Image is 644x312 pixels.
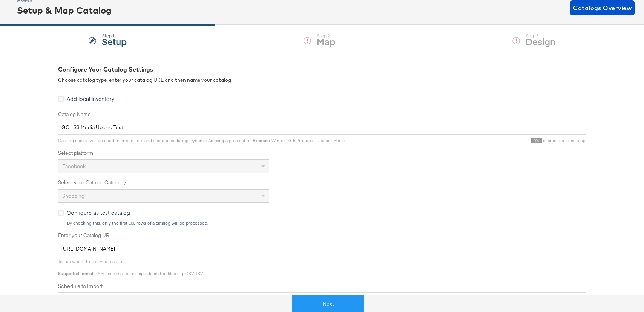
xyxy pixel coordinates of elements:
[58,111,586,118] label: Catalog Name
[570,0,635,15] button: Catalogs Overview
[102,35,127,47] strong: Setup
[58,258,203,276] span: Tell us where to find your catalog. : XML, comma, tab or pipe delimited files e.g. CSV, TSV.
[58,138,347,143] span: Catalog names will be used to create sets and audiences during Dynamic Ad campaign creation. : Wi...
[62,193,84,199] span: Shopping
[58,65,586,74] div: Configure Your Catalog Settings
[67,209,130,216] span: Configure as test catalog
[58,179,586,186] label: Select your Catalog Category
[17,4,112,17] div: Setup & Map Catalog
[347,138,586,144] div: characters remaining
[531,138,542,143] span: 75
[253,138,270,143] strong: Example
[62,163,86,170] span: Facebook
[67,220,586,226] div: By checking this, only the first 100 rows of a catalog will be processed.
[58,150,586,157] label: Select platform
[58,76,586,84] div: Choose catalog type, enter your catalog URL and then name your catalog.
[58,271,96,276] strong: Supported formats
[58,242,586,256] input: Enter Catalog URL, e.g. http://www.example.com/products.xml
[573,3,632,13] span: Catalogs Overview
[102,33,127,38] div: Step: 1
[58,283,586,290] label: Schedule to Import
[58,121,586,135] input: Name your catalog e.g. My Dynamic Product Catalog
[58,232,586,239] label: Enter your Catalog URL
[67,95,114,102] span: Add local inventory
